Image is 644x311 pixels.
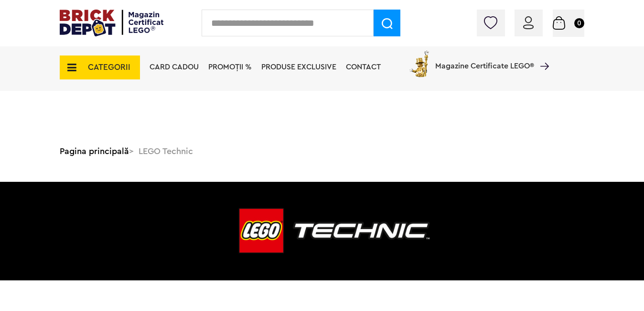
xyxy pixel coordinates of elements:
[534,50,549,58] a: Magazine Certificate LEGO®
[60,147,129,155] a: Pagina principală
[208,63,252,71] a: PROMOȚII %
[60,139,584,164] div: > LEGO Technic
[88,63,130,71] span: CATEGORII
[261,63,336,71] a: Produse exclusive
[435,49,534,71] span: Magazine Certificate LEGO®
[346,63,381,71] a: Contact
[574,18,584,28] small: 0
[150,63,199,71] a: Card Cadou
